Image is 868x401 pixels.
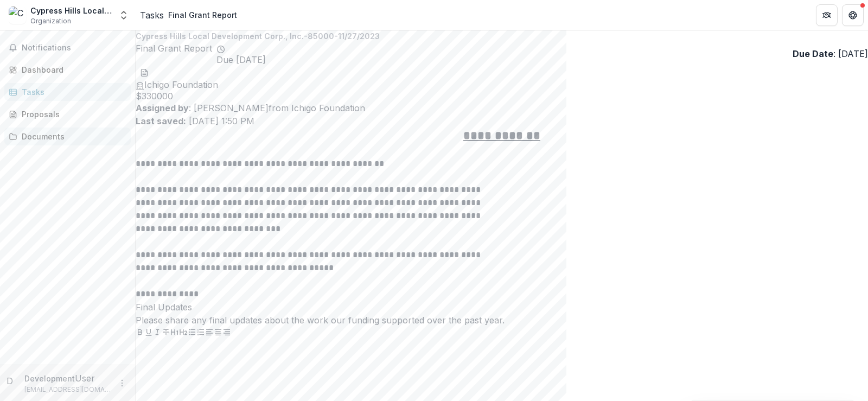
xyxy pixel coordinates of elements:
p: : [DATE] [793,47,868,60]
div: Please share any final updates about the work our funding supported over the past year. [136,314,868,327]
strong: Last saved: [136,116,186,126]
a: Proposals [4,105,131,123]
button: Ordered List [196,327,205,340]
button: Italicize [153,327,162,340]
button: Heading 1 [170,327,179,340]
div: Documents [22,131,122,142]
a: Documents [4,128,131,145]
p: Final Updates [136,301,868,314]
button: Notifications [4,39,131,56]
p: [DATE] 1:50 PM [136,114,868,128]
strong: Due Date [793,48,833,59]
div: Final Grant Report [168,9,237,21]
span: $ 330000 [136,91,868,101]
button: Bold [136,327,144,340]
div: Dashboard [22,64,122,75]
span: Ichigo Foundation [144,79,218,90]
p: User [75,372,95,385]
a: Tasks [4,83,131,101]
button: Heading 2 [179,327,188,340]
nav: breadcrumb [140,7,241,23]
button: Get Help [842,4,864,26]
span: Organization [30,16,71,26]
button: Align Center [214,327,222,340]
p: [EMAIL_ADDRESS][DOMAIN_NAME] [24,385,111,394]
button: download-word-button [140,65,149,78]
button: Strike [162,327,170,340]
div: Tasks [22,86,122,98]
p: Cypress Hills Local Development Corp., Inc.-85000-11/27/2023 [136,30,868,42]
a: Tasks [140,9,164,22]
button: Align Left [205,327,214,340]
img: Cypress Hills Local Development Corp., Inc. [9,7,26,24]
a: Dashboard [4,61,131,79]
button: Bullet List [188,327,196,340]
p: : [PERSON_NAME] from Ichigo Foundation [136,101,868,114]
button: Partners [816,4,838,26]
button: Align Right [222,327,231,340]
span: Due [DATE] [216,55,266,65]
div: Cypress Hills Local Development Corp., Inc. [30,5,112,16]
div: Development [7,374,20,387]
button: Underline [144,327,153,340]
button: Open entity switcher [116,4,131,26]
button: More [116,377,129,390]
span: Notifications [22,43,126,53]
h2: Final Grant Report [136,42,212,65]
div: Proposals [22,109,122,120]
p: Development [24,373,75,384]
strong: Assigned by [136,103,189,113]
